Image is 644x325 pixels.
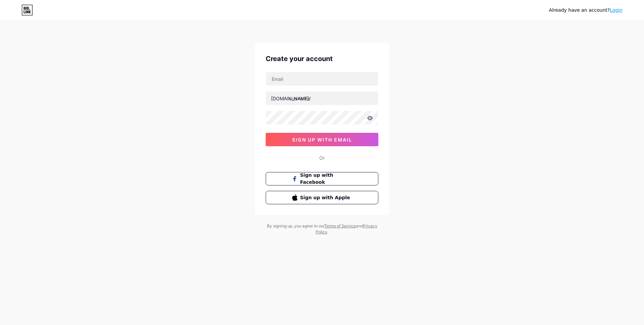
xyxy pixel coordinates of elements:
div: [DOMAIN_NAME]/ [271,95,311,102]
input: username [266,92,378,105]
div: Or [319,154,325,161]
div: Create your account [266,54,378,64]
span: Sign up with Facebook [300,172,352,186]
span: sign up with email [292,137,352,143]
button: Sign up with Facebook [266,172,378,185]
button: sign up with email [266,133,378,146]
button: Sign up with Apple [266,191,378,204]
a: Login [610,7,623,13]
div: Already have an account? [549,7,623,14]
a: Terms of Service [324,223,356,228]
input: Email [266,72,378,86]
span: Sign up with Apple [300,194,352,201]
div: By signing up, you agree to our and . [265,223,379,235]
